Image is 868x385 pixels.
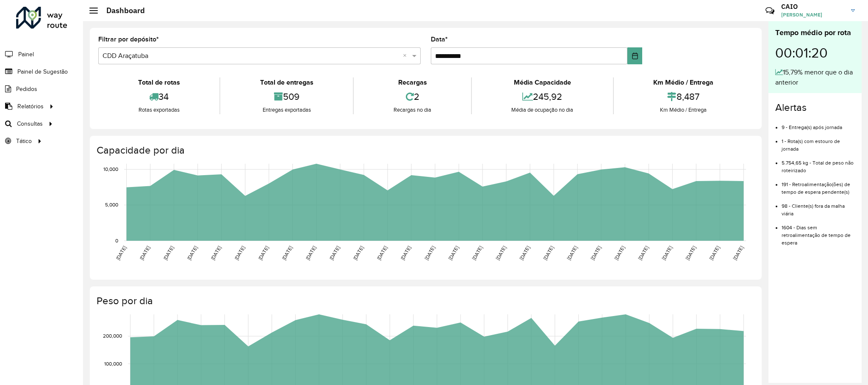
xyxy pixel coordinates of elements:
div: Média de ocupação no dia [474,106,611,114]
div: 509 [222,88,351,106]
text: [DATE] [471,245,483,261]
span: Painel de Sugestão [17,67,68,76]
a: Contato Rápido [761,2,779,20]
div: Recargas no dia [356,106,469,114]
div: Média Capacidade [474,77,611,88]
text: [DATE] [613,245,626,261]
text: [DATE] [257,245,269,261]
li: 5.754,65 kg - Total de peso não roteirizado [782,153,855,174]
text: [DATE] [186,245,198,261]
span: Consultas [17,119,43,128]
div: 2 [356,88,469,106]
text: 10,000 [103,166,118,172]
text: [DATE] [233,245,246,261]
div: Km Médio / Entrega [616,106,751,114]
div: Entregas exportadas [222,106,351,114]
div: Rotas exportadas [100,106,217,114]
text: 100,000 [104,361,122,366]
h4: Capacidade por dia [97,144,753,157]
div: Tempo médio por rota [775,27,855,38]
div: 34 [100,88,217,106]
span: Relatórios [17,102,44,111]
span: Pedidos [16,85,37,93]
span: Clear all [403,51,410,61]
button: Choose Date [627,47,642,64]
text: [DATE] [637,245,649,261]
div: 00:01:20 [775,38,855,67]
text: [DATE] [661,245,673,261]
li: 98 - Cliente(s) fora da malha viária [782,196,855,217]
text: [DATE] [732,245,744,261]
li: 191 - Retroalimentação(ões) de tempo de espera pendente(s) [782,174,855,196]
text: 0 [115,238,118,243]
div: Km Médio / Entrega [616,77,751,88]
text: 5,000 [105,202,118,208]
h2: Dashboard [98,6,145,15]
text: [DATE] [328,245,341,261]
text: [DATE] [519,245,531,261]
div: Recargas [356,77,469,88]
div: 8,487 [616,88,751,106]
text: [DATE] [542,245,555,261]
text: [DATE] [708,245,721,261]
text: [DATE] [399,245,412,261]
text: [DATE] [162,245,175,261]
label: Data [431,34,448,44]
text: [DATE] [376,245,388,261]
text: [DATE] [281,245,293,261]
li: 1 - Rota(s) com estouro de jornada [782,131,855,153]
text: [DATE] [495,245,507,261]
text: [DATE] [210,245,222,261]
h4: Alertas [775,102,855,114]
text: [DATE] [139,245,151,261]
text: [DATE] [590,245,602,261]
div: 15,79% menor que o dia anterior [775,67,855,88]
text: [DATE] [352,245,364,261]
text: [DATE] [423,245,435,261]
text: [DATE] [566,245,578,261]
text: [DATE] [685,245,697,261]
li: 1604 - Dias sem retroalimentação de tempo de espera [782,217,855,247]
div: Total de rotas [100,77,217,88]
div: Total de entregas [222,77,351,88]
h4: Peso por dia [97,295,753,307]
label: Filtrar por depósito [98,34,159,44]
text: [DATE] [115,245,127,261]
div: 245,92 [474,88,611,106]
span: Tático [16,137,32,146]
h3: CAIO [781,3,845,11]
span: Painel [18,50,34,59]
text: [DATE] [447,245,460,261]
li: 9 - Entrega(s) após jornada [782,117,855,131]
text: 200,000 [103,333,122,339]
span: [PERSON_NAME] [781,11,845,19]
text: [DATE] [305,245,317,261]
